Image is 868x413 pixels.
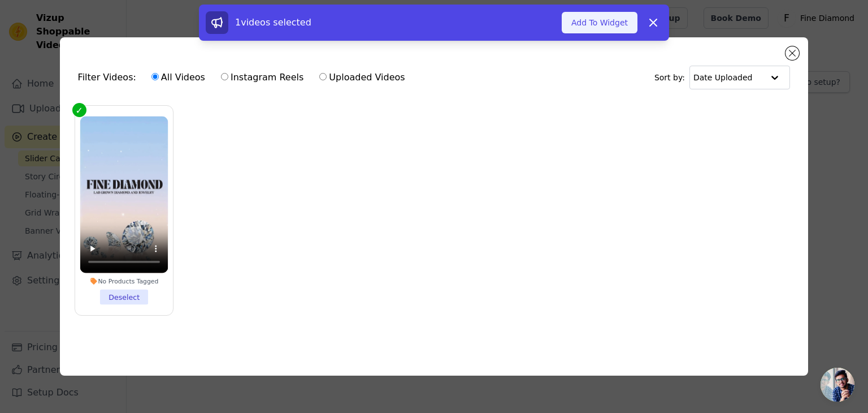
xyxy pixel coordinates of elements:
[151,70,206,85] label: All Videos
[654,66,791,89] div: Sort by:
[785,46,799,60] button: Close modal
[235,17,311,28] span: 1 videos selected
[319,70,405,85] label: Uploaded Videos
[821,368,854,402] div: Open chat
[562,12,637,33] button: Add To Widget
[220,70,304,85] label: Instagram Reels
[78,64,411,91] div: Filter Videos:
[80,277,168,285] div: No Products Tagged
